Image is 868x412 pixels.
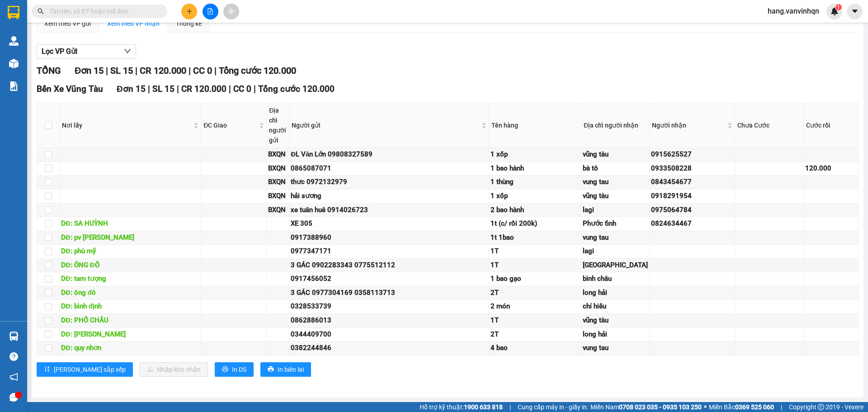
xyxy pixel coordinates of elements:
div: BXQN [268,149,288,160]
span: CR 120.000 [181,84,226,94]
span: | [135,65,137,76]
div: 0328533739 [291,301,487,312]
div: Địa chỉ người gửi [269,105,287,145]
div: bình châu [583,274,648,284]
img: warehouse-icon [9,59,19,68]
div: 1t 1bao [491,232,580,243]
button: plus [181,4,197,19]
span: notification [9,373,18,381]
div: 2T [491,329,580,340]
div: 0977347171 [291,246,487,257]
div: 0915625527 [651,149,733,160]
div: 0824634467 [651,218,733,229]
span: hang.vanvinhqn [760,5,826,17]
div: Địa chỉ người nhận [584,120,647,130]
span: aim [228,8,234,14]
span: Đơn 15 [75,65,104,76]
div: lagi [583,246,648,257]
div: 1T [491,246,580,257]
span: | [254,84,256,94]
span: printer [222,366,228,373]
div: vũng tàu [583,315,648,326]
div: DĐ: tam tượng [61,274,199,284]
div: Xem theo VP gửi [44,19,91,28]
div: 1t (c/ rồi 200k) [491,218,580,229]
span: Miền Bắc [709,402,774,412]
div: DĐ: ông đô [61,288,199,298]
span: down [124,47,131,55]
span: [PERSON_NAME] sắp xếp [54,365,126,374]
span: Đơn 15 [117,84,146,94]
span: Nơi lấy [62,120,192,130]
span: In biên lai [278,365,304,374]
div: 1 bao gạo [491,274,580,284]
span: question-circle [9,352,18,361]
img: icon-new-feature [830,7,839,15]
span: | [214,65,217,76]
div: DĐ: pv [PERSON_NAME] [61,232,199,243]
div: BXQN [268,163,288,174]
div: XE 305 [291,218,487,229]
div: 2T [491,288,580,298]
div: lagi [583,205,648,216]
span: | [781,402,782,412]
div: 0933508228 [651,163,733,174]
span: | [229,84,231,94]
div: 0843454677 [651,177,733,188]
div: vung tau [583,232,648,243]
button: printerIn biên lai [260,362,311,377]
div: thưc 0972132979 [291,177,487,188]
span: In DS [232,365,246,374]
button: Lọc VP Gửi [37,44,136,59]
div: 4 bao [491,343,580,354]
span: CC 0 [193,65,212,76]
span: TỔNG [37,65,61,76]
div: DĐ: ÔNG ĐÔ [61,260,199,271]
div: 1 thùng [491,177,580,188]
div: chí hiếu [583,301,648,312]
button: sort-ascending[PERSON_NAME] sắp xếp [37,362,133,377]
div: [GEOGRAPHIC_DATA] [583,260,648,271]
div: Xem theo VP nhận [107,19,160,28]
img: solution-icon [9,81,19,91]
span: Miền Nam [590,402,702,412]
button: aim [223,4,239,19]
div: BXQN [268,177,288,188]
span: plus [186,8,193,14]
div: 0917388960 [291,232,487,243]
button: printerIn DS [215,362,254,377]
div: 0862886013 [291,315,487,326]
div: 2 bao hành [491,205,580,216]
button: file-add [203,4,218,19]
span: | [177,84,179,94]
span: | [509,402,511,412]
span: SL 15 [152,84,175,94]
span: Tổng cước 120.000 [219,65,296,76]
div: vũng tàu [583,149,648,160]
span: SL 15 [110,65,133,76]
div: DĐ: PHỔ CHÂU [61,315,199,326]
button: downloadNhập kho nhận [140,362,208,377]
div: bà tô [583,163,648,174]
span: 1 [837,4,840,10]
sup: 1 [835,4,842,10]
div: 0975064784 [651,205,733,216]
div: xe tuân huê 0914026723 [291,205,487,216]
div: 3 GÁC 0977304169 0358113713 [291,288,487,298]
div: DĐ: quy nhơn [61,343,199,354]
span: file-add [207,8,213,14]
span: CR 120.000 [140,65,186,76]
span: caret-down [851,7,859,15]
div: DĐ: SA HUỲNH [61,218,199,229]
div: 1 xốp [491,149,580,160]
span: Người nhận [652,120,726,130]
div: 3 GÁC 0902283343 0775512112 [291,260,487,271]
div: 0344409700 [291,329,487,340]
div: long hải [583,288,648,298]
span: Hỗ trợ kỹ thuật: [420,402,503,412]
div: 1T [491,315,580,326]
th: Cước rồi [804,103,859,148]
span: | [148,84,150,94]
div: 1T [491,260,580,271]
span: sort-ascending [44,366,50,373]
